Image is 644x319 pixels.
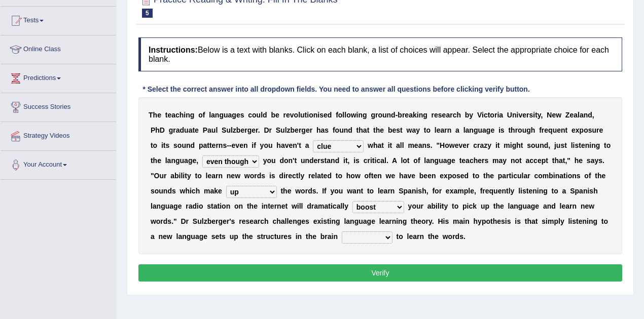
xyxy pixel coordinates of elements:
[285,141,289,149] b: v
[203,141,207,149] b: a
[298,111,300,119] b: l
[440,141,445,149] b: H
[240,126,244,134] b: e
[228,111,232,119] b: a
[161,141,163,149] b: i
[375,111,378,119] b: r
[276,141,281,149] b: h
[574,111,578,119] b: a
[565,126,568,134] b: t
[522,111,526,119] b: e
[373,126,376,134] b: t
[186,141,191,149] b: n
[423,111,427,119] b: g
[541,111,543,119] b: ,
[160,126,165,134] b: D
[176,126,180,134] b: a
[142,9,153,18] span: 5
[531,141,535,149] b: o
[478,126,482,134] b: u
[510,141,512,149] b: i
[482,111,484,119] b: i
[229,141,232,149] b: -
[224,111,228,119] b: u
[540,141,544,149] b: n
[388,126,392,134] b: b
[442,111,446,119] b: e
[539,126,542,134] b: f
[432,111,434,119] b: r
[424,126,426,134] b: t
[207,126,211,134] b: a
[286,111,290,119] b: e
[258,126,260,134] b: .
[477,111,482,119] b: V
[538,111,541,119] b: y
[438,111,442,119] b: s
[219,111,224,119] b: g
[548,141,550,149] b: ,
[1,122,116,147] a: Strategy Videos
[180,111,184,119] b: h
[348,126,352,134] b: d
[316,126,321,134] b: h
[165,141,169,149] b: s
[445,141,449,149] b: o
[407,126,412,134] b: w
[243,141,248,149] b: n
[333,126,335,134] b: f
[157,111,161,119] b: e
[212,141,216,149] b: e
[382,111,387,119] b: u
[263,111,267,119] b: d
[216,126,218,134] b: l
[275,111,279,119] b: e
[363,111,367,119] b: g
[529,111,533,119] b: s
[458,141,462,149] b: v
[498,126,500,134] b: i
[488,111,490,119] b: t
[526,126,531,134] b: g
[325,126,329,134] b: s
[295,126,299,134] b: e
[163,141,166,149] b: t
[578,111,580,119] b: l
[169,126,173,134] b: g
[473,141,477,149] b: c
[351,111,356,119] b: w
[189,126,193,134] b: a
[490,126,494,134] b: e
[149,46,198,54] b: Instructions:
[257,111,261,119] b: u
[495,141,497,149] b: i
[418,141,422,149] b: a
[416,126,420,134] b: y
[526,111,529,119] b: r
[569,111,574,119] b: e
[276,126,280,134] b: S
[195,126,199,134] b: e
[504,141,510,149] b: m
[484,111,488,119] b: c
[300,111,305,119] b: u
[518,126,522,134] b: o
[482,126,486,134] b: a
[138,37,622,71] h4: Below is a text with blanks. Click on each blank, a list of choices will appear. Select the appro...
[387,111,391,119] b: n
[580,126,584,134] b: p
[191,141,195,149] b: d
[211,126,216,134] b: u
[1,35,116,61] a: Online Class
[556,141,561,149] b: u
[342,111,344,119] b: l
[376,126,380,134] b: h
[299,126,301,134] b: r
[289,141,293,149] b: e
[455,126,459,134] b: a
[209,111,211,119] b: l
[335,126,340,134] b: o
[561,126,565,134] b: n
[173,141,177,149] b: s
[177,141,182,149] b: o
